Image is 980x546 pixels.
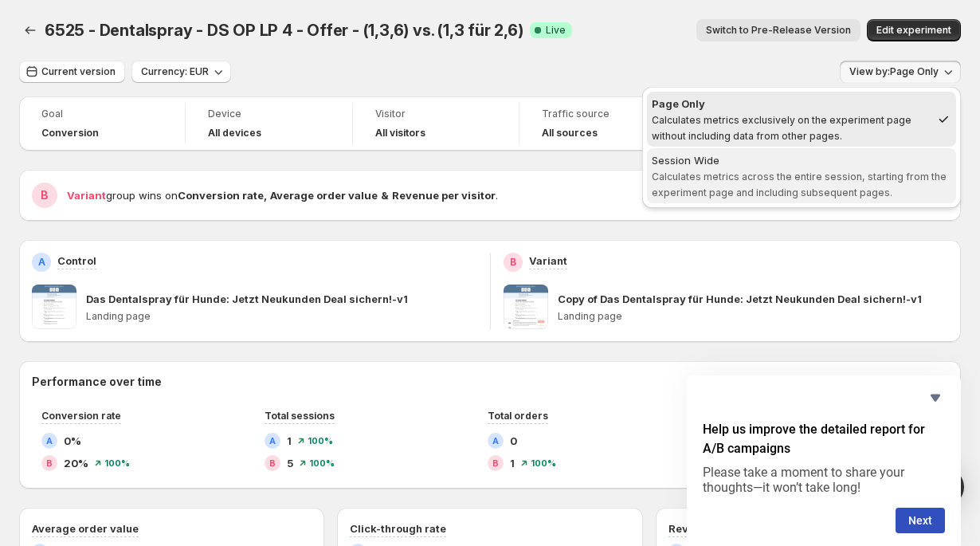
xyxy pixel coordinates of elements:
[703,388,945,533] div: Help us improve the detailed report for A/B campaigns
[86,310,477,323] p: Landing page
[706,24,851,37] span: Switch to Pre-Release Version
[41,187,49,203] h2: B
[558,291,922,307] p: Copy of Das Dentalspray für Hunde: Jetzt Neukunden Deal sichern!-v1
[546,24,566,37] span: Live
[269,436,276,446] h2: A
[492,458,499,468] h2: B
[19,61,125,83] button: Current version
[558,310,949,323] p: Landing page
[287,455,293,471] span: 5
[703,420,945,458] h2: Help us improve the detailed report for A/B campaigns
[208,106,329,141] a: DeviceAll devices
[375,108,496,120] span: Visitor
[208,127,261,139] h4: All devices
[531,458,556,468] span: 100 %
[64,455,88,471] span: 20%
[67,189,106,202] span: Variant
[57,253,96,269] p: Control
[492,436,499,446] h2: A
[32,285,76,329] img: Das Dentalspray für Hunde: Jetzt Neukunden Deal sichern!-v1
[41,65,116,78] span: Current version
[86,291,408,307] p: Das Dentalspray für Hunde: Jetzt Neukunden Deal sichern!-v1
[350,520,446,536] h3: Click-through rate
[488,410,548,422] span: Total orders
[703,465,945,495] p: Please take a moment to share your thoughts—it won’t take long!
[840,61,961,83] button: View by:Page Only
[41,108,163,120] span: Goal
[46,458,53,468] h2: B
[264,189,267,202] strong: ,
[104,458,130,468] span: 100 %
[668,520,770,536] h3: Revenue per visitor
[141,65,209,78] span: Currency: EUR
[32,520,139,536] h3: Average order value
[178,189,264,202] strong: Conversion rate
[542,127,598,139] h4: All sources
[67,189,498,202] span: group wins on .
[32,374,948,390] h2: Performance over time
[896,508,945,533] button: Next question
[652,171,947,198] span: Calculates metrics across the entire session, starting from the experiment page and including sub...
[510,433,517,449] span: 0
[308,436,333,446] span: 100 %
[375,127,425,139] h4: All visitors
[392,189,496,202] strong: Revenue per visitor
[309,458,335,468] span: 100 %
[208,108,329,120] span: Device
[375,106,496,141] a: VisitorAll visitors
[287,433,292,449] span: 1
[876,24,951,37] span: Edit experiment
[510,256,516,269] h2: B
[867,19,961,41] button: Edit experiment
[38,256,45,269] h2: A
[131,61,231,83] button: Currency: EUR
[529,253,567,269] p: Variant
[45,21,523,40] span: 6525 - Dentalspray - DS OP LP 4 - Offer - (1,3,6) vs. (1,3 für 2,6)
[270,189,378,202] strong: Average order value
[652,114,911,142] span: Calculates metrics exclusively on the experiment page without including data from other pages.
[265,410,335,422] span: Total sessions
[542,106,663,141] a: Traffic sourceAll sources
[696,19,860,41] button: Switch to Pre-Release Version
[504,285,548,329] img: Copy of Das Dentalspray für Hunde: Jetzt Neukunden Deal sichern!-v1
[64,433,81,449] span: 0%
[652,152,951,168] div: Session Wide
[19,19,41,41] button: Back
[381,189,389,202] strong: &
[652,96,931,112] div: Page Only
[510,455,515,471] span: 1
[542,108,663,120] span: Traffic source
[269,458,276,468] h2: B
[46,436,53,446] h2: A
[926,388,945,407] button: Hide survey
[849,65,939,78] span: View by: Page Only
[41,410,121,422] span: Conversion rate
[41,127,99,139] span: Conversion
[41,106,163,141] a: GoalConversion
